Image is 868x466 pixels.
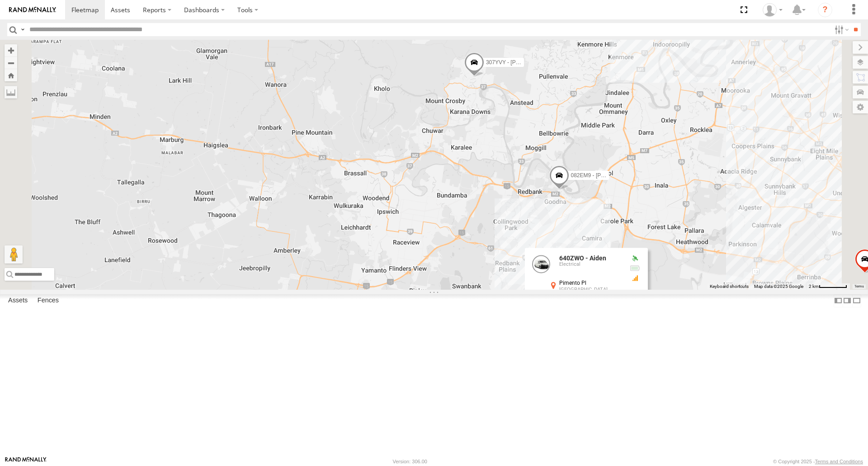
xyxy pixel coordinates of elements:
label: Dock Summary Table to the Right [843,294,852,307]
div: [GEOGRAPHIC_DATA] [559,287,623,293]
label: Dock Summary Table to the Left [834,294,843,307]
a: Visit our Website [5,457,47,466]
button: Drag Pegman onto the map to open Street View [5,245,23,264]
span: 2 km [809,284,819,289]
label: Measure [5,86,17,99]
div: Aaron Cluff [759,3,786,17]
a: 640ZWO - Aiden [559,255,606,262]
button: Keyboard shortcuts [710,283,749,290]
span: 082EM9 - [PERSON_NAME] [571,173,641,179]
span: Map data ©2025 Google [754,284,803,289]
button: Zoom Home [5,69,17,81]
img: rand-logo.svg [9,7,56,13]
button: Map scale: 2 km per 59 pixels [806,283,850,290]
label: Hide Summary Table [852,294,861,307]
button: Zoom out [5,56,17,69]
div: No voltage information received from this device. [630,265,641,272]
i: ? [818,3,832,17]
div: GSM Signal = 2 [630,275,641,282]
label: Assets [4,295,32,307]
div: Pimento Pl [559,281,623,287]
label: Search Query [19,23,26,36]
a: View Asset Details [532,255,550,273]
label: Search Filter Options [831,23,850,36]
button: Zoom in [5,44,17,56]
label: Fences [33,295,63,307]
a: Terms (opens in new tab) [854,284,864,288]
a: Terms and Conditions [815,459,863,464]
div: Version: 306.00 [393,459,427,464]
label: Map Settings [853,101,868,113]
div: © Copyright 2025 - [773,459,863,464]
span: 307YVY - [PERSON_NAME] [486,60,555,66]
div: Electrical [559,262,623,268]
div: Valid GPS Fix [630,255,641,263]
